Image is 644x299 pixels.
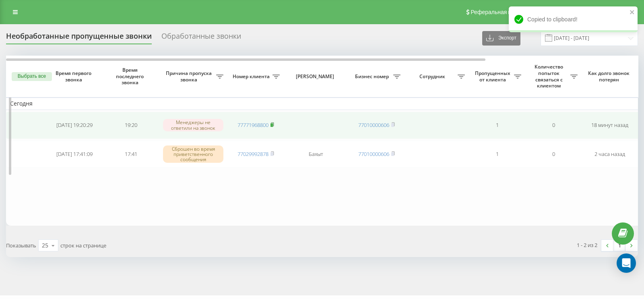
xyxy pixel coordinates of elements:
div: Open Intercom Messenger [617,253,636,273]
a: 77010000606 [358,121,389,129]
span: [PERSON_NAME] [291,73,341,80]
button: close [630,9,635,17]
td: 0 [525,112,582,139]
div: Сброшен во время приветственного сообщения [163,145,223,163]
td: 17:41 [103,141,159,168]
button: Выбрать все [12,72,52,81]
td: Бахыт [284,141,348,168]
td: [DATE] 17:41:09 [46,141,103,168]
div: Copied to clipboard! [509,6,638,32]
td: 19:20 [103,112,159,139]
td: [DATE] 19:20:29 [46,112,103,139]
span: Бизнес номер [352,73,393,80]
a: 77029992878 [237,150,268,158]
td: 1 [469,112,525,139]
span: Номер клиента [231,73,272,80]
div: Менеджеры не ответили на звонок [163,119,223,131]
div: Обработанные звонки [161,32,241,44]
a: 1 [613,240,625,251]
td: 18 минут назад [582,112,638,139]
span: Как долго звонок потерян [588,70,632,83]
div: 1 - 2 из 2 [577,241,597,249]
button: Экспорт [482,31,520,46]
span: Сотрудник [409,73,458,80]
td: 2 часа назад [582,141,638,168]
span: Реферальная программа [471,9,537,15]
span: Время первого звонка [53,70,96,83]
a: 77010000606 [358,150,389,158]
span: строк на странице [60,242,106,249]
span: Причина пропуска звонка [163,70,216,83]
a: 77771968800 [237,121,268,129]
div: 25 [42,241,48,249]
span: Количество попыток связаться с клиентом [529,64,570,89]
td: 1 [469,141,525,168]
div: Необработанные пропущенные звонки [6,32,152,44]
span: Пропущенных от клиента [473,70,514,83]
span: Показывать [6,242,36,249]
td: 0 [525,141,582,168]
span: Время последнего звонка [109,67,153,86]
